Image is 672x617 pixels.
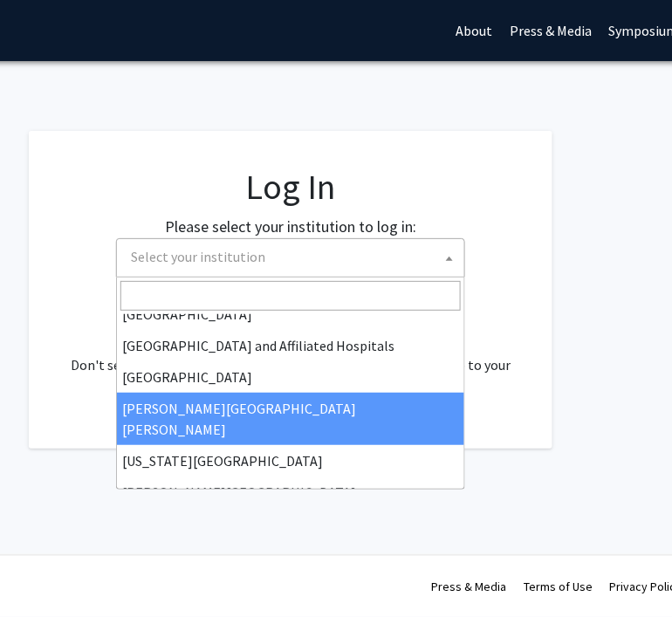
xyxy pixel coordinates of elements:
[524,579,593,594] a: Terms of Use
[117,361,464,393] li: [GEOGRAPHIC_DATA]
[431,579,506,594] a: Press & Media
[64,312,518,396] div: No account? . Don't see your institution? about bringing ForagerOne to your institution.
[120,281,461,311] input: Search
[13,538,74,604] iframe: Chat
[116,238,465,278] span: Select your institution
[117,298,464,330] li: [GEOGRAPHIC_DATA]
[117,445,464,476] li: [US_STATE][GEOGRAPHIC_DATA]
[131,248,265,265] span: Select your institution
[165,215,416,238] label: Please select your institution to log in:
[64,166,518,208] h1: Log In
[117,476,464,508] li: [PERSON_NAME][GEOGRAPHIC_DATA]
[117,393,464,445] li: [PERSON_NAME][GEOGRAPHIC_DATA][PERSON_NAME]
[117,330,464,361] li: [GEOGRAPHIC_DATA] and Affiliated Hospitals
[124,239,464,275] span: Select your institution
